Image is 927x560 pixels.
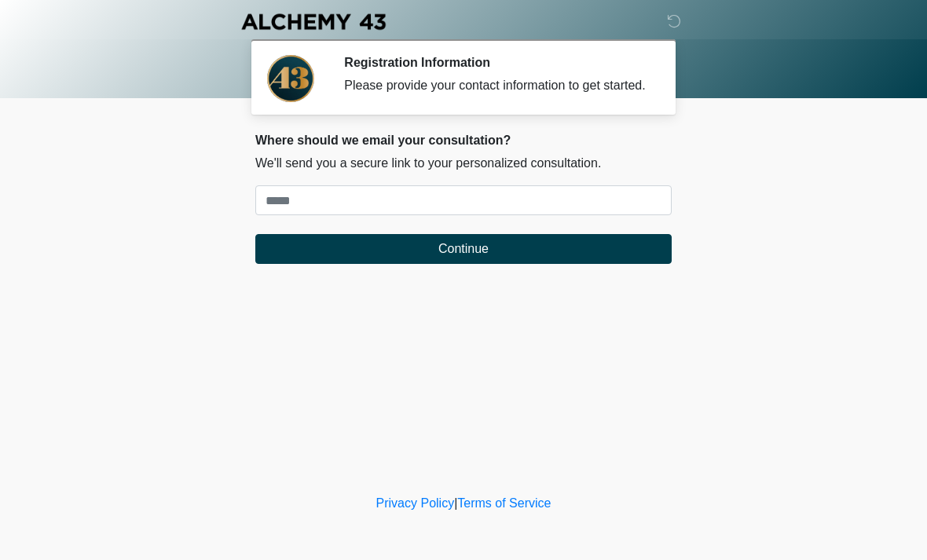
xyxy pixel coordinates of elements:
[454,496,457,510] a: |
[376,496,455,510] a: Privacy Policy
[240,12,387,31] img: Alchemy 43 Logo
[457,496,551,510] a: Terms of Service
[344,55,648,70] h2: Registration Information
[344,76,648,95] div: Please provide your contact information to get started.
[255,154,672,173] p: We'll send you a secure link to your personalized consultation.
[255,234,672,264] button: Continue
[267,55,314,102] img: Agent Avatar
[255,133,672,148] h2: Where should we email your consultation?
